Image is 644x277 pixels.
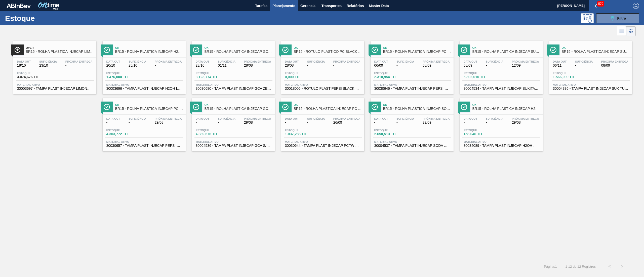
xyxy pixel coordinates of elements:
[277,37,367,94] a: ÍconeOkBR15 - RÓTULO PLÁSTICO PC BLACK 2PACK1L HData out28/08Suficiência-Próxima Entrega-Estoque0...
[374,60,388,63] span: Data out
[372,104,378,110] img: Ícone
[464,87,539,90] span: 30004534 - TAMPA PLAST INJECAP SUKITA S/LINER
[367,37,456,94] a: ÍconeOkBR15 - ROLHA PLÁSTICA INJECAP PC ZERO SHORTData out06/09Suficiência-Próxima Entrega08/09Es...
[423,64,450,67] span: 08/09
[486,117,503,120] span: Suficiência
[423,117,450,120] span: Próxima Entrega
[333,121,360,124] span: 26/09
[545,37,635,94] a: ÍconeOkBR15 - ROLHA PLÁSTICA INJECAP SUKITA TUBAINA SHORTData out06/11Suficiência-Próxima Entrega...
[456,94,545,151] a: ÍconeOkBR15 - ROLHA PLÁSTICA INJECAP H2OH CITRUS SHORTData out-Suficiência-Próxima Entrega29/08Es...
[285,87,360,90] span: 30018006 - ROTULO PLAST PEPSI BLACK 1L H 2PACK1L
[464,117,477,120] span: Data out
[244,117,271,120] span: Próxima Entrega
[617,3,623,9] img: userActions
[294,107,362,111] span: BR15 - ROLHA PLÁSTICA INJECAP PC TW SHORT
[282,104,289,110] img: Ícone
[106,144,182,148] span: 30030657 - TAMPA PLAST INJECAP PEPSI NIV24
[106,117,120,120] span: Data out
[14,47,21,53] img: Ícone
[294,50,362,54] span: BR15 - RÓTULO PLÁSTICO PC BLACK 2PACK1L H
[617,16,626,20] span: Filtro
[155,64,182,67] span: -
[307,117,325,120] span: Suficiência
[597,1,604,7] span: 570
[106,87,182,90] span: 30003696 - TAMPA PLAST INJECAP H2OH LIMAO S/LINER
[472,103,540,106] span: Ok
[383,107,451,111] span: BR15 - ROLHA PLÁSTICA INJECAP SODA SHORT
[196,129,231,132] span: Estoque
[193,47,199,53] img: Ícone
[374,64,388,67] span: 06/09
[17,75,52,79] span: 3.074,676 TH
[196,140,271,143] span: Material ativo
[196,75,231,79] span: 3.123,774 TH
[512,117,539,120] span: Próxima Entrega
[129,60,146,63] span: Suficiência
[196,72,231,75] span: Estoque
[106,75,142,79] span: 1.476,000 TH
[285,83,360,86] span: Material ativo
[196,144,271,148] span: 30004536 - TAMPA PLAST INJECAP GCA S/LINER
[155,60,182,63] span: Próxima Entrega
[39,60,57,63] span: Suficiência
[553,83,628,86] span: Material ativo
[575,60,593,63] span: Suficiência
[196,117,210,120] span: Data out
[129,117,146,120] span: Suficiência
[544,265,557,268] span: Página : 1
[512,64,539,67] span: 12/09
[367,94,456,151] a: ÍconeOkBR15 - ROLHA PLÁSTICA INJECAP SODA SHORTData out-Suficiência-Próxima Entrega22/09Estoque2....
[285,132,320,136] span: 1.037,288 TH
[464,60,477,63] span: Data out
[129,64,146,67] span: 25/10
[218,64,235,67] span: 01/11
[596,13,639,23] button: Filtro
[17,83,93,86] span: Material ativo
[106,140,182,143] span: Material ativo
[282,47,289,53] img: Ícone
[486,60,503,63] span: Suficiência
[205,107,272,111] span: BR15 - ROLHA PLÁSTICA INJECAP GCA SHORT
[486,121,503,124] span: -
[512,60,539,63] span: Próxima Entrega
[603,260,616,273] button: <
[553,60,567,63] span: Data out
[464,83,539,86] span: Material ativo
[205,46,272,49] span: Ok
[464,132,499,136] span: 158,046 TH
[193,104,199,110] img: Ícone
[196,132,231,136] span: 4.389,676 TH
[307,60,325,63] span: Suficiência
[374,129,410,132] span: Estoque
[106,121,120,124] span: -
[575,64,593,67] span: -
[155,121,182,124] span: 29/08
[486,64,503,67] span: -
[106,60,120,63] span: Data out
[464,75,499,79] span: 6.802,010 TH
[17,64,31,67] span: 18/10
[17,87,93,90] span: 30003697 - TAMPA PLAST INJECAP LIMONETO S/LINER
[106,72,142,75] span: Estoque
[464,144,539,148] span: 30034089 - TAMPA PLAST INJECAP H2OH CITRUS S/LINER
[512,121,539,124] span: 29/08
[374,121,388,124] span: -
[461,47,467,53] img: Ícone
[300,3,316,9] span: Gerencial
[464,64,477,67] span: 08/09
[464,129,499,132] span: Estoque
[374,140,450,143] span: Material ativo
[39,64,57,67] span: 23/10
[553,72,588,75] span: Estoque
[374,144,450,148] span: 30004537 - TAMPA PLAST INJECAP SODA S/LINER
[285,129,320,132] span: Estoque
[383,103,451,106] span: Ok
[104,104,110,110] img: Ícone
[244,121,271,124] span: 29/08
[333,117,360,120] span: Próxima Entrega
[244,60,271,63] span: Próxima Entrega
[374,83,450,86] span: Material ativo
[255,3,267,9] span: Tarefas
[196,60,210,63] span: Data out
[272,3,295,9] span: Planejamento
